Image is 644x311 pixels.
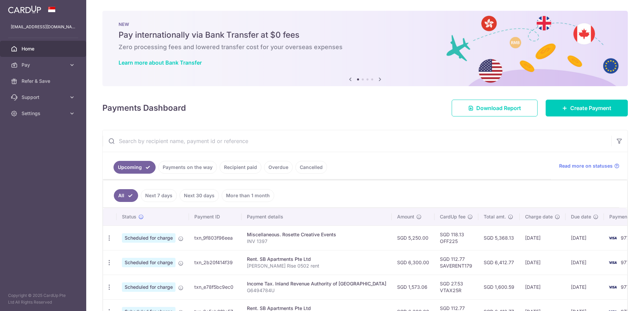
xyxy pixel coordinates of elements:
[520,275,566,299] td: [DATE]
[264,161,293,174] a: Overdue
[247,256,386,263] div: Rent. SB Apartments Pte Ltd
[484,213,506,220] span: Total amt.
[566,275,604,299] td: [DATE]
[476,104,521,112] span: Download Report
[189,226,241,250] td: txn_9f803f96eea
[247,287,386,294] p: G6494784U
[222,189,274,202] a: More than 1 month
[606,234,619,242] img: Bank Card
[119,43,612,51] h6: Zero processing fees and lowered transfer cost for your overseas expenses
[241,208,392,226] th: Payment details
[22,110,66,117] span: Settings
[247,231,386,238] div: Miscellaneous. Rosette Creative Events
[570,104,611,112] span: Create Payment
[122,282,175,292] span: Scheduled for charge
[103,130,611,152] input: Search by recipient name, payment id or reference
[102,11,628,86] img: Bank transfer banner
[114,161,156,174] a: Upcoming
[606,258,619,267] img: Bank Card
[295,161,327,174] a: Cancelled
[566,250,604,275] td: [DATE]
[621,260,632,265] span: 9770
[621,284,632,290] span: 9770
[621,235,632,241] span: 9770
[247,238,386,245] p: INV 1397
[180,189,219,202] a: Next 30 days
[122,233,175,243] span: Scheduled for charge
[478,275,520,299] td: SGD 1,600.59
[478,226,520,250] td: SGD 5,368.13
[22,78,66,84] span: Refer & Save
[452,100,538,116] a: Download Report
[189,208,241,226] th: Payment ID
[119,30,612,40] h5: Pay internationally via Bank Transfer at $0 fees
[478,250,520,275] td: SGD 6,412.77
[525,213,553,220] span: Charge date
[606,283,619,291] img: Bank Card
[247,263,386,269] p: [PERSON_NAME] Rise 0502 rent
[158,161,217,174] a: Payments on the way
[559,163,619,169] a: Read more on statuses
[119,59,202,66] a: Learn more about Bank Transfer
[122,213,136,220] span: Status
[566,226,604,250] td: [DATE]
[189,250,241,275] td: txn_2b20f414f39
[22,94,66,101] span: Support
[392,275,434,299] td: SGD 1,573.06
[220,161,261,174] a: Recipient paid
[571,213,591,220] span: Due date
[11,24,75,30] p: [EMAIL_ADDRESS][DOMAIN_NAME]
[114,189,138,202] a: All
[22,62,66,68] span: Pay
[440,213,465,220] span: CardUp fee
[392,226,434,250] td: SGD 5,250.00
[546,100,628,116] a: Create Payment
[434,275,478,299] td: SGD 27.53 VTAX25R
[392,250,434,275] td: SGD 6,300.00
[8,5,41,13] img: CardUp
[119,22,612,27] p: NEW
[122,258,175,267] span: Scheduled for charge
[189,275,241,299] td: txn_e78f5bc9ec0
[559,163,613,169] span: Read more on statuses
[247,280,386,287] div: Income Tax. Inland Revenue Authority of [GEOGRAPHIC_DATA]
[397,213,414,220] span: Amount
[520,250,566,275] td: [DATE]
[22,45,66,52] span: Home
[434,250,478,275] td: SGD 112.77 SAVERENT179
[102,102,186,114] h4: Payments Dashboard
[434,226,478,250] td: SGD 118.13 OFF225
[141,189,177,202] a: Next 7 days
[520,226,566,250] td: [DATE]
